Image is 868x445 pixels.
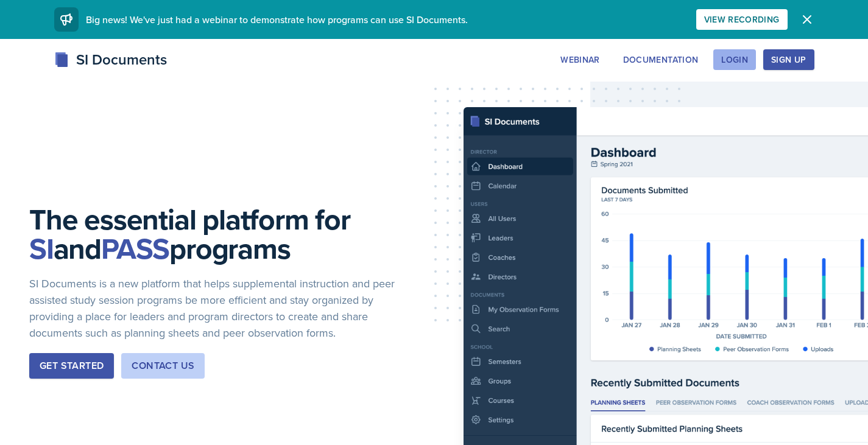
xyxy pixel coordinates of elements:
[560,55,599,65] div: Webinar
[121,353,205,379] button: Contact Us
[615,49,707,70] button: Documentation
[54,49,167,71] div: SI Documents
[771,55,806,65] div: Sign Up
[29,353,114,379] button: Get Started
[696,9,788,30] button: View Recording
[623,55,699,65] div: Documentation
[40,359,104,373] div: Get Started
[721,55,748,65] div: Login
[86,13,468,26] span: Big news! We've just had a webinar to demonstrate how programs can use SI Documents.
[704,15,780,24] div: View Recording
[552,49,607,70] button: Webinar
[132,359,194,373] div: Contact Us
[713,49,756,70] button: Login
[763,49,814,70] button: Sign Up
